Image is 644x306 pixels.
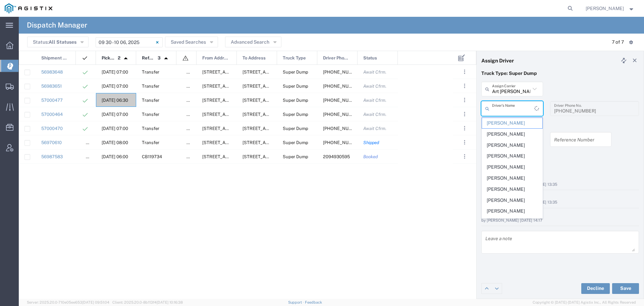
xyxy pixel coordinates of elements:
[481,70,639,77] p: Truck Type: Super Dump
[323,154,350,159] span: 2094930595
[120,53,131,64] img: arrow-dropup.svg
[323,140,363,145] span: 209-905-4107
[283,98,308,103] span: Super Dump
[363,112,386,117] span: Await Cfrm.
[482,162,542,172] span: [PERSON_NAME]
[243,98,309,103] span: 4330 E. Winery Rd, Acampo, California, 95220, United States
[481,200,639,206] div: by Agistix [PERSON_NAME] [DATE] 13:35
[482,129,542,139] span: [PERSON_NAME]
[481,182,639,188] div: by Agistix [PERSON_NAME] [DATE] 13:35
[142,84,159,89] span: Transfer
[460,95,469,105] button: ...
[464,138,465,146] span: . . .
[41,70,63,75] a: 56983648
[112,300,183,304] span: Client: 2025.20.0-8b113f4
[481,211,639,218] div: WO10271
[202,51,229,65] span: From Address
[202,84,305,89] span: 1000 S. Kilroy Rd, Turlock, California, United States
[464,152,465,161] span: . . .
[482,173,542,183] span: [PERSON_NAME]
[27,37,89,47] button: Status:All Statuses
[363,98,386,103] span: Await Cfrm.
[142,51,155,65] span: Reference
[202,140,269,145] span: 499 Sunrise Ave, Madera, California, United States
[243,126,309,131] span: 4330 E. Winery Rd, Acampo, California, 95220, United States
[186,126,197,131] span: false
[464,96,465,104] span: . . .
[482,140,542,150] span: [PERSON_NAME]
[102,84,128,89] span: 10/01/2025, 07:00
[481,218,639,224] div: by [PERSON_NAME] [DATE] 14:17
[186,154,197,159] span: false
[323,84,363,89] span: 209-905-4107
[142,70,159,75] span: Transfer
[323,98,363,103] span: 650-521-3377
[288,300,305,304] a: Support
[482,217,542,227] span: [PERSON_NAME]
[243,112,309,117] span: 4330 E. Winery Rd, Acampo, California, 95220, United States
[5,3,52,13] img: logo
[460,110,469,119] button: ...
[481,57,514,63] h4: Assign Driver
[243,51,266,65] span: To Address
[102,126,128,131] span: 10/02/2025, 07:00
[363,51,377,65] span: Status
[82,55,88,61] img: icon
[186,70,197,75] span: false
[142,112,159,117] span: Transfer
[182,55,189,61] img: icon
[363,84,386,89] span: Await Cfrm.
[464,68,465,76] span: . . .
[27,300,109,304] span: Server: 2025.20.0-710e05ee653
[142,126,159,131] span: Transfer
[41,112,63,117] a: 57000464
[460,81,469,91] button: ...
[481,175,639,182] div: Business No Loading Dock
[283,51,306,65] span: Truck Type
[41,154,63,159] a: 56987583
[157,300,183,304] span: [DATE] 10:16:38
[243,84,309,89] span: 499 Sunrise Ave, Madera, California, United States
[323,112,363,117] span: 209-905-4107
[41,51,68,65] span: Shipment No.
[243,140,309,145] span: 4165 E Childs Ave, Merced, California, 95341, United States
[186,140,197,145] span: false
[186,98,197,103] span: false
[482,195,542,206] span: [PERSON_NAME]
[102,140,128,145] span: 09/30/2025, 08:00
[102,154,128,159] span: 10/01/2025, 06:00
[482,151,542,161] span: [PERSON_NAME]
[482,206,542,216] span: [PERSON_NAME]
[464,110,465,118] span: . . .
[41,84,62,89] a: 56983651
[142,154,162,159] span: CB119734
[202,112,269,117] span: 4588 Hope Ln, Salida, California, 95368, United States
[142,140,159,145] span: Transfer
[363,70,386,75] span: Await Cfrm.
[243,70,309,75] span: 499 Sunrise Ave, Madera, California, United States
[102,70,128,75] span: 10/01/2025, 07:00
[363,126,386,131] span: Await Cfrm.
[482,283,492,294] a: Edit previous row
[283,112,308,117] span: Super Dump
[323,126,363,131] span: 209-923-3295
[460,152,469,161] button: ...
[581,283,610,294] button: Decline
[41,140,62,145] a: 56970610
[464,82,465,90] span: . . .
[165,37,218,47] button: Saved Searches
[363,154,378,159] span: Booked
[118,51,120,65] span: 2
[460,67,469,77] button: ...
[142,98,159,103] span: Transfer
[323,70,363,75] span: 209-923-3295
[202,154,269,159] span: 26292 E River Rd, Escalon, California, 95320, United States
[186,84,197,89] span: false
[305,300,322,304] a: Feedback
[460,124,469,133] button: ...
[460,138,469,147] button: ...
[323,51,350,65] span: Driver Phone No.
[492,283,502,294] a: Edit next row
[186,112,197,117] span: false
[202,70,305,75] span: 1000 S. Kilroy Rd, Turlock, California, United States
